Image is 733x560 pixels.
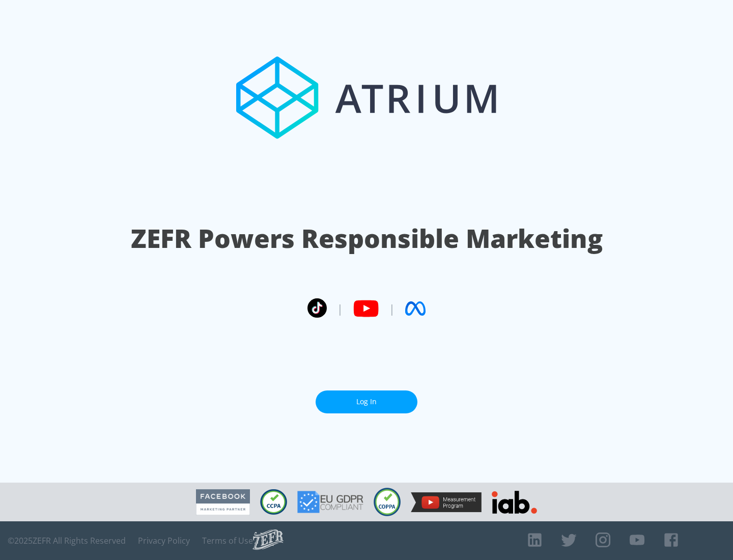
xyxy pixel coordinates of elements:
h1: ZEFR Powers Responsible Marketing [131,221,603,256]
span: | [389,301,395,316]
img: Facebook Marketing Partner [196,489,250,515]
img: IAB [492,491,537,514]
span: | [337,301,343,316]
img: COPPA Compliant [374,488,401,516]
span: © 2025 ZEFR All Rights Reserved [8,536,126,546]
img: YouTube Measurement Program [411,492,482,512]
img: GDPR Compliant [297,491,363,513]
a: Privacy Policy [138,536,190,546]
img: CCPA Compliant [260,489,287,515]
a: Terms of Use [202,536,253,546]
a: Log In [316,390,417,413]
